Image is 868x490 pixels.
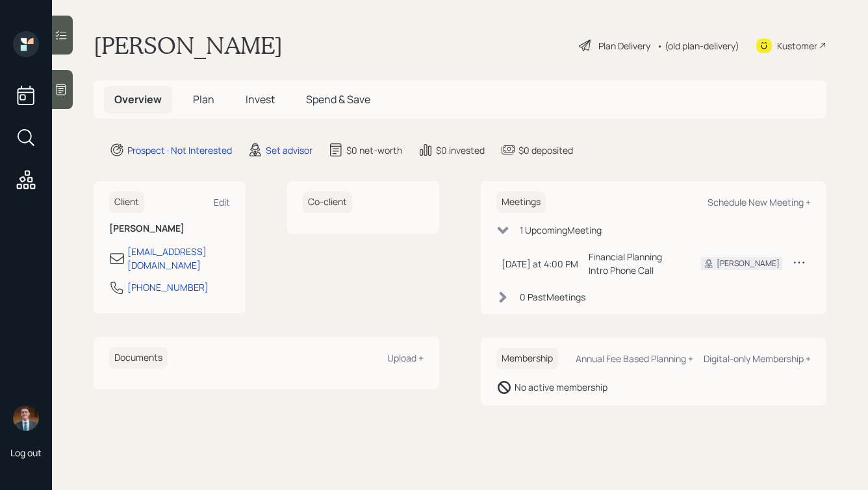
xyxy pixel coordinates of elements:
div: Kustomer [777,39,817,53]
h6: Meetings [496,191,546,213]
div: Plan Delivery [598,39,650,53]
div: No active membership [515,380,607,394]
div: Prospect · Not Interested [127,143,232,157]
div: [DATE] at 4:00 PM [502,257,578,271]
div: Schedule New Meeting + [708,196,811,208]
div: Edit [214,196,230,208]
div: $0 net-worth [346,143,402,157]
div: [EMAIL_ADDRESS][DOMAIN_NAME] [127,245,230,272]
h6: Membership [496,348,558,369]
div: $0 invested [436,143,485,157]
h6: [PERSON_NAME] [109,223,230,234]
div: $0 deposited [518,143,573,157]
h6: Co-client [303,191,352,213]
div: 1 Upcoming Meeting [520,223,602,237]
div: • (old plan-delivery) [657,39,739,53]
span: Invest [246,92,275,106]
div: Set advisor [266,143,313,157]
h6: Client [109,191,144,213]
div: Log out [10,447,42,459]
span: Spend & Save [306,92,370,106]
div: Upload + [387,352,424,364]
div: [PHONE_NUMBER] [127,280,209,294]
div: 0 Past Meeting s [520,290,585,304]
div: [PERSON_NAME] [717,258,780,269]
div: Financial Planning Intro Phone Call [589,250,680,277]
div: Annual Fee Based Planning + [576,352,693,365]
h6: Documents [109,347,168,369]
div: Digital-only Membership + [704,352,811,365]
h1: [PERSON_NAME] [94,31,283,60]
span: Plan [193,92,214,106]
img: hunter_neumayer.jpg [13,405,39,431]
span: Overview [114,92,162,106]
